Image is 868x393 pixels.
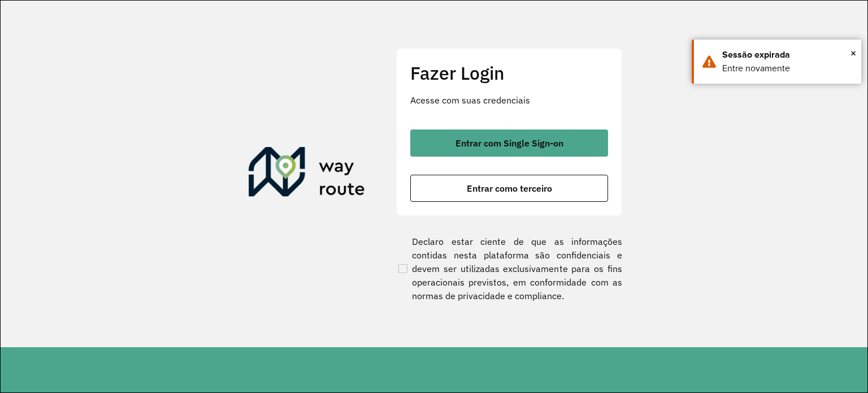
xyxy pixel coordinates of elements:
span: Entrar como terceiro [467,184,552,193]
button: Close [850,45,856,62]
button: button [410,129,608,157]
div: Sessão expirada [722,48,853,62]
h2: Fazer Login [410,62,608,84]
button: button [410,175,608,202]
p: Acesse com suas credenciais [410,93,608,107]
span: Entrar com Single Sign-on [455,139,563,148]
div: Entre novamente [722,62,853,75]
label: Declaro estar ciente de que as informações contidas nesta plataforma são confidenciais e devem se... [396,235,622,303]
span: × [850,45,856,62]
img: Roteirizador AmbevTech [249,147,365,201]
